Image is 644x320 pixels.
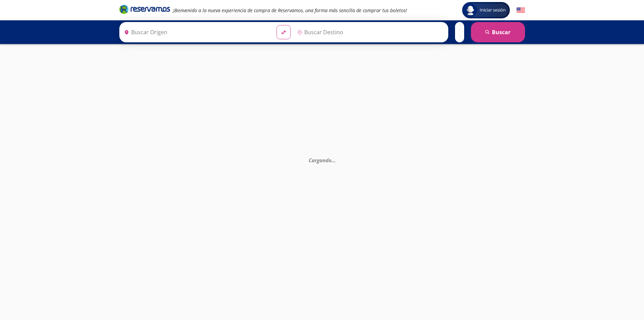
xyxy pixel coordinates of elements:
[333,156,334,163] span: .
[332,156,333,163] span: .
[517,6,525,15] button: English
[173,7,407,14] em: ¡Bienvenido a la nueva experiencia de compra de Reservamos, una forma más sencilla de comprar tus...
[119,4,170,14] i: Brand Logo
[477,7,508,14] span: Iniciar sesión
[119,4,170,16] a: Brand Logo
[294,24,445,41] input: Buscar Destino
[309,156,336,163] em: Cargando
[471,22,525,42] button: Buscar
[121,24,271,41] input: Buscar Origen
[334,156,336,163] span: .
